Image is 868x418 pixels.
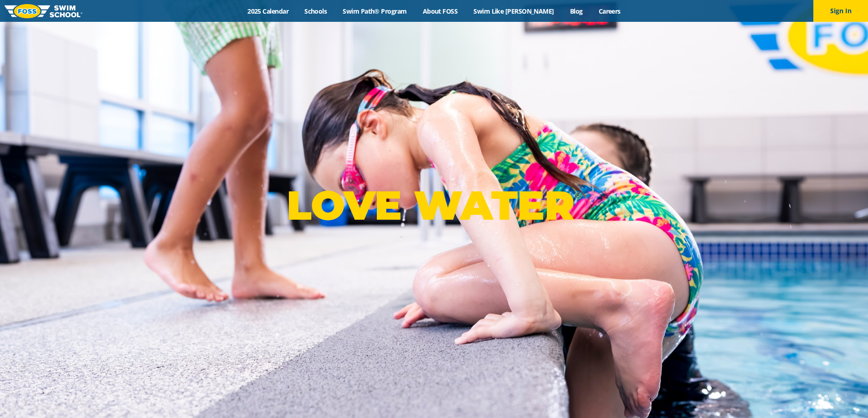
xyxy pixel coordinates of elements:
sup: ® [574,190,581,201]
a: Swim Like [PERSON_NAME] [466,7,562,15]
a: About FOSS [415,7,466,15]
a: 2025 Calendar [240,7,297,15]
a: Schools [297,7,335,15]
a: Blog [562,7,591,15]
a: Careers [591,7,628,15]
a: Swim Path® Program [335,7,415,15]
img: FOSS Swim School Logo [5,4,82,18]
p: LOVE WATER [287,181,581,230]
